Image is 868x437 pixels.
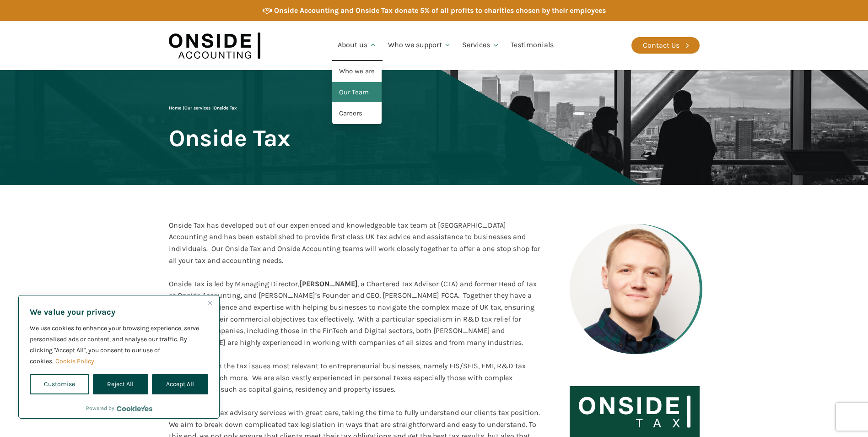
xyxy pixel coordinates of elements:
[152,374,208,394] button: Accept All
[332,61,382,82] a: Who we are
[169,221,540,265] span: Onside Tax has developed out of our experienced and knowledgeable tax team at [GEOGRAPHIC_DATA] A...
[86,404,152,413] div: Powered by
[208,301,212,305] img: Close
[169,28,260,63] img: Onside Accounting
[169,105,181,111] a: Home
[332,103,382,124] a: Careers
[332,30,383,61] a: About us
[184,105,210,111] a: Our services
[169,278,540,349] div: [PERSON_NAME]
[30,306,208,317] p: We value your privacy
[55,357,95,366] a: Cookie Policy
[30,323,208,367] p: We use cookies to enhance your browsing experience, serve personalised ads or content, and analys...
[631,37,700,54] a: Contact Us
[505,30,559,61] a: Testimonials
[643,39,679,51] div: Contact Us
[214,105,237,111] span: Onside Tax
[205,297,216,308] button: Close
[332,82,382,103] a: Our Team
[169,361,526,393] span: We specialise in the tax issues most relevant to entrepreneurial businesses, namely EIS/SEIS, EMI...
[169,279,299,288] span: Onside Tax is led by Managing Director,
[274,5,606,16] div: Onside Accounting and Onside Tax donate 5% of all profits to charities chosen by their employees
[169,279,537,347] span: , a Chartered Tax Advisor (CTA) and former Head of Tax at Onside Accounting, and [PERSON_NAME]’s ...
[18,295,220,419] div: We value your privacy
[169,105,237,111] span: | |
[383,30,457,61] a: Who we support
[117,405,152,411] a: Visit CookieYes website
[457,30,505,61] a: Services
[169,126,291,151] span: Onside Tax
[30,374,89,394] button: Customise
[93,374,148,394] button: Reject All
